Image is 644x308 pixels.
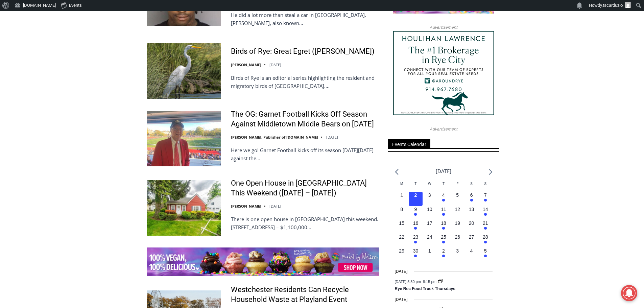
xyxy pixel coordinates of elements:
[231,11,379,27] p: He did a lot more than steal a car in [GEOGRAPHIC_DATA]. [PERSON_NAME], also known…
[436,192,450,206] button: 4 Has events
[414,227,417,230] em: Has events
[231,146,379,162] p: Here we go! Garnet Football kicks off its season [DATE][DATE] against the…
[436,234,450,247] button: 25 Has events
[484,227,487,230] em: Has events
[451,234,464,247] button: 26
[451,192,464,206] button: 5
[478,247,492,261] button: 5 Has events
[456,182,458,186] span: F
[393,31,494,115] a: Houlihan Lawrence The #1 Brokerage in Rye City
[147,43,221,99] img: Birds of Rye: Great Egret (Adrea Alba)
[442,199,445,202] em: Has events
[399,248,404,254] time: 29
[455,220,460,226] time: 19
[464,220,478,234] button: 20
[414,207,417,212] time: 9
[423,192,436,206] button: 3
[70,42,99,81] div: Located at [STREET_ADDRESS][PERSON_NAME]
[395,206,409,220] button: 8
[478,192,492,206] button: 7 Has events
[400,182,403,186] span: M
[489,169,493,175] a: Next month
[483,207,488,212] time: 14
[455,234,460,240] time: 26
[483,234,488,240] time: 28
[231,204,261,209] a: [PERSON_NAME]
[409,181,423,192] div: Tuesday
[231,179,379,198] a: One Open House in [GEOGRAPHIC_DATA] This Weekend ([DATE] – [DATE])
[147,111,221,166] img: The OG: Garnet Football Kicks Off Season Against Middletown Middie Bears on September 5
[464,206,478,220] button: 13
[269,204,281,209] time: [DATE]
[231,62,261,67] a: [PERSON_NAME]
[414,182,416,186] span: T
[478,181,492,192] div: Sunday
[456,248,459,254] time: 3
[414,241,417,243] em: Has events
[201,2,244,31] a: Book [PERSON_NAME]'s Good Humor for Your Event
[484,182,486,186] span: S
[428,182,431,186] span: W
[423,126,464,132] span: Advertisement
[470,182,473,186] span: S
[484,255,487,257] em: Has events
[409,206,423,220] button: 9 Has events
[231,215,379,231] p: There is one open house in [GEOGRAPHIC_DATA] this weekend. [STREET_ADDRESS] – $1,100,000…
[395,220,409,234] button: 15
[423,220,436,234] button: 17
[423,181,436,192] div: Wednesday
[451,206,464,220] button: 12
[436,247,450,261] button: 2 Has events
[395,247,409,261] button: 29
[442,227,445,230] em: Has events
[469,234,474,240] time: 27
[484,241,487,243] em: Has events
[231,285,379,304] a: Westchester Residents Can Recycle Household Waste at Playland Event
[464,234,478,247] button: 27
[409,234,423,247] button: 23 Has events
[423,24,464,30] span: Advertisement
[206,7,235,26] h4: Book [PERSON_NAME]'s Good Humor for Your Event
[436,181,450,192] div: Thursday
[231,135,318,140] a: [PERSON_NAME], Publisher of [DOMAIN_NAME]
[451,181,464,192] div: Friday
[395,280,421,284] span: [DATE] 5:30 pm
[442,248,445,254] time: 2
[395,181,409,192] div: Monday
[436,167,451,176] li: [DATE]
[428,248,431,254] time: 1
[484,213,487,216] em: Has events
[395,268,408,275] time: [DATE]
[484,192,487,198] time: 7
[478,220,492,234] button: 21 Has events
[163,66,328,84] a: Intern @ [DOMAIN_NAME]
[456,192,459,198] time: 5
[409,192,423,206] button: 2
[436,220,450,234] button: 18 Has events
[423,247,436,261] button: 1
[231,74,379,90] p: Birds of Rye is an editorial series highlighting the resident and migratory birds of [GEOGRAPHIC_...
[395,192,409,206] button: 1
[400,207,403,212] time: 8
[395,234,409,247] button: 22
[470,248,473,254] time: 4
[231,110,379,129] a: The OG: Garnet Football Kicks Off Season Against Middletown Middie Bears on [DATE]
[464,247,478,261] button: 4
[484,199,487,202] em: Has events
[147,180,221,235] img: One Open House in Rye This Weekend (August 30 – 31)
[441,234,446,240] time: 25
[395,297,408,303] time: [DATE]
[400,192,403,198] time: 1
[409,220,423,234] button: 16 Has events
[399,234,404,240] time: 22
[423,280,436,284] span: 8:15 pm
[470,192,473,198] time: 6
[423,206,436,220] button: 10
[464,192,478,206] button: 6 Has events
[414,192,417,198] time: 2
[413,234,419,240] time: 23
[478,234,492,247] button: 28 Has events
[451,247,464,261] button: 3
[451,220,464,234] button: 19
[442,192,445,198] time: 4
